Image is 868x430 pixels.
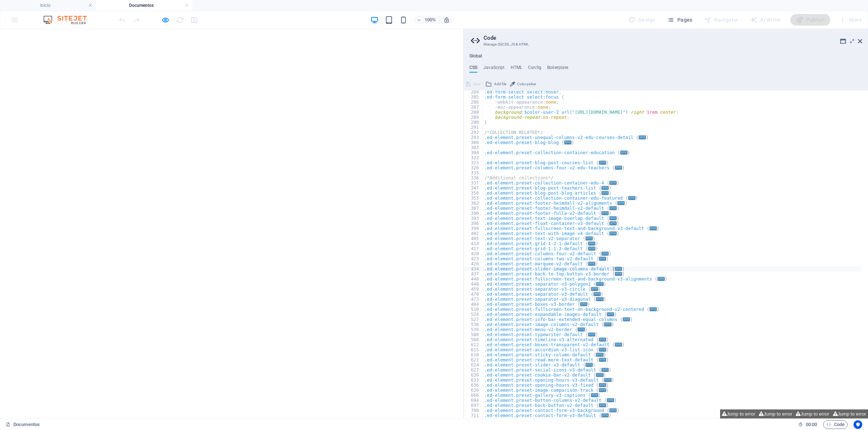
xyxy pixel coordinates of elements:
[578,327,585,331] span: ...
[593,292,601,296] span: ...
[628,196,635,200] span: ...
[464,90,484,95] div: 284
[586,236,593,240] span: ...
[528,65,541,73] h4: Config
[484,80,507,88] button: Add file
[464,408,484,413] div: 700
[615,267,622,271] span: ...
[484,35,862,41] h2: Code
[601,191,609,195] span: ...
[464,337,484,342] div: 588
[469,65,477,73] h4: CSS
[425,16,436,24] h6: 100%
[464,201,484,206] div: 362
[811,422,812,427] span: :
[720,409,757,418] button: Jump to error
[464,186,484,191] div: 347
[483,65,505,73] h4: JavaScript
[464,388,484,393] div: 639
[757,409,794,418] button: Jump to error
[588,247,595,251] span: ...
[511,65,523,73] h4: HTML
[798,420,817,429] h6: Session time
[464,191,484,196] div: 350
[591,287,598,291] span: ...
[658,277,665,281] span: ...
[615,166,622,170] span: ...
[604,378,611,382] span: ...
[667,16,692,23] span: Pages
[469,53,482,59] h4: Global
[794,409,831,418] button: Jump to error
[464,418,484,423] div: 722
[664,14,695,26] button: Pages
[464,130,484,135] div: 292
[464,297,484,302] div: 473
[596,373,603,377] span: ...
[599,383,606,387] span: ...
[464,307,484,312] div: 510
[623,317,630,321] span: ...
[464,231,484,236] div: 402
[464,251,484,256] div: 420
[464,322,484,327] div: 536
[464,175,484,181] div: 336
[464,196,484,201] div: 353
[620,151,627,155] span: ...
[464,368,484,373] div: 627
[464,211,484,216] div: 390
[464,256,484,261] div: 423
[854,420,862,429] button: Usercentrics
[639,135,646,139] span: ...
[607,312,614,316] span: ...
[464,383,484,388] div: 636
[626,14,659,26] div: Design (Ctrl+Alt+Y)
[596,297,603,301] span: ...
[464,393,484,398] div: 666
[588,242,595,246] span: ...
[601,368,609,372] span: ...
[464,170,484,175] div: 335
[464,145,484,150] div: 303
[464,398,484,403] div: 694
[650,226,657,230] span: ...
[591,393,598,397] span: ...
[464,347,484,352] div: 615
[604,322,611,326] span: ...
[609,206,617,210] span: ...
[464,216,484,221] div: 393
[443,17,450,23] i: On resize automatically adjust zoom level to fit chosen device.
[601,252,609,256] span: ...
[615,272,622,276] span: ...
[580,302,587,306] span: ...
[831,409,868,418] button: Jump to error
[617,201,625,205] span: ...
[599,338,606,342] span: ...
[464,332,484,337] div: 580
[601,186,609,190] span: ...
[6,420,40,429] a: Documentos
[547,65,569,73] h4: Boilerplate
[599,348,606,352] span: ...
[464,317,484,322] div: 527
[464,241,484,246] div: 414
[464,302,484,307] div: 484
[464,165,484,170] div: 326
[464,226,484,231] div: 399
[509,80,537,88] button: Color picker
[464,115,484,120] div: 289
[588,333,595,336] span: ...
[464,413,484,418] div: 711
[826,420,844,429] span: Code
[464,150,484,155] div: 304
[464,287,484,292] div: 459
[609,231,617,235] span: ...
[586,363,593,367] span: ...
[564,140,571,144] span: ...
[464,282,484,287] div: 448
[599,161,606,165] span: ...
[464,221,484,226] div: 396
[464,362,484,368] div: 624
[599,388,606,392] span: ...
[464,105,484,110] div: 287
